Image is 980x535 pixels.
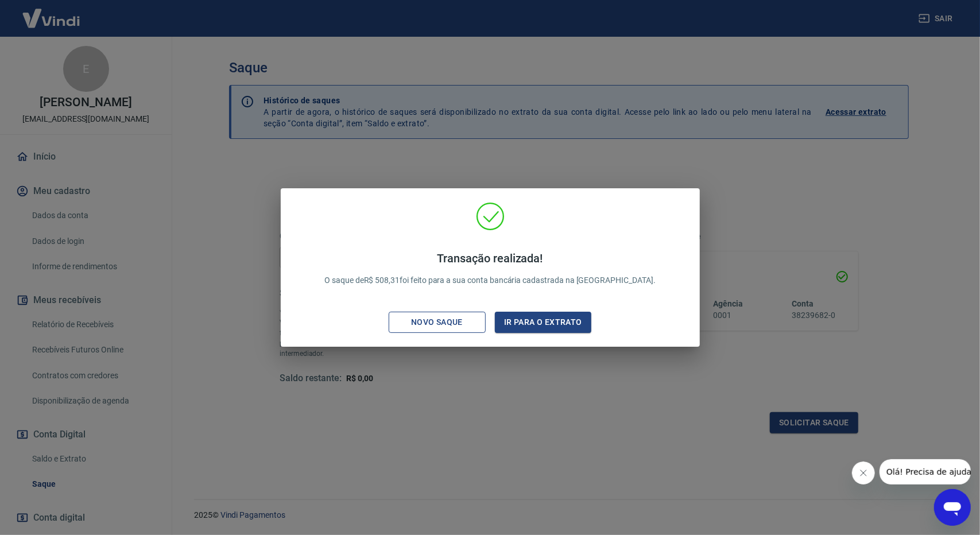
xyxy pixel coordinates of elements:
iframe: Botão para abrir a janela de mensagens [934,489,971,526]
h4: Transação realizada! [324,251,656,265]
iframe: Fechar mensagem [852,462,875,484]
p: O saque de R$ 508,31 foi feito para a sua conta bancária cadastrada na [GEOGRAPHIC_DATA]. [324,251,656,286]
button: Ir para o extrato [495,312,592,333]
iframe: Mensagem da empresa [880,459,971,484]
button: Novo saque [389,312,486,333]
div: Novo saque [397,315,477,329]
span: Olá! Precisa de ajuda? [7,8,96,17]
